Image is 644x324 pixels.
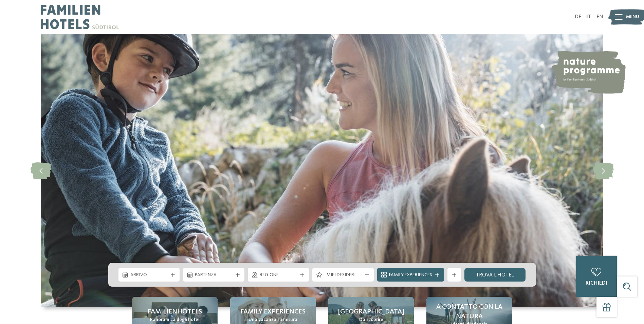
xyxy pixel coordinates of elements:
[464,268,526,282] a: trova l’hotel
[576,256,617,297] a: richiedi
[130,272,168,278] span: Arrivo
[626,14,639,20] span: Menu
[586,14,591,20] a: IT
[596,14,603,20] a: EN
[249,317,297,323] span: Una vacanza su misura
[240,307,306,317] span: Family experiences
[433,302,505,321] span: A contatto con la natura
[41,34,603,307] img: Family hotel Alto Adige: the happy family places!
[260,272,297,278] span: Regione
[586,281,607,286] span: richiedi
[150,317,200,323] span: Panoramica degli hotel
[338,307,404,317] span: [GEOGRAPHIC_DATA]
[324,272,362,278] span: I miei desideri
[359,317,383,323] span: Da scoprire
[195,272,233,278] span: Partenza
[575,14,581,20] a: DE
[148,307,202,317] span: Familienhotels
[551,51,626,94] img: nature programme by Familienhotels Südtirol
[389,272,432,278] span: Family Experiences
